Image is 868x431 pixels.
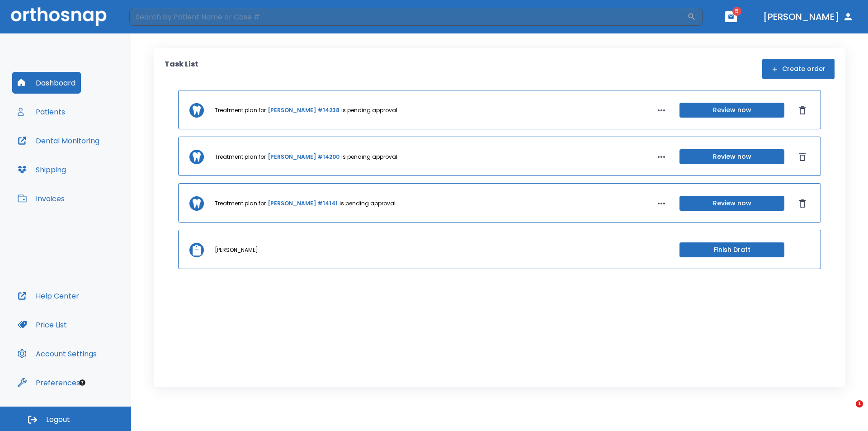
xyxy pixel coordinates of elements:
[12,314,72,336] button: Price List
[46,415,70,425] span: Logout
[12,130,105,152] button: Dental Monitoring
[12,72,81,94] button: Dashboard
[165,59,198,79] p: Task List
[795,150,810,164] button: Dismiss
[679,242,784,257] button: Finish Draft
[12,188,70,209] button: Invoices
[268,153,340,161] a: [PERSON_NAME] #14200
[215,106,266,114] p: Treatment plan for
[762,59,835,79] button: Create order
[340,199,396,208] p: is pending approval
[795,196,810,211] button: Dismiss
[268,106,340,114] a: [PERSON_NAME] #14238
[12,159,71,180] button: Shipping
[732,7,741,16] span: 5
[268,199,338,208] a: [PERSON_NAME] #14141
[12,101,71,123] button: Patients
[837,400,859,422] iframe: Intercom live chat
[759,9,857,25] button: [PERSON_NAME]
[129,8,687,26] input: Search by Patient Name or Case #
[215,199,266,208] p: Treatment plan for
[679,149,784,164] button: Review now
[679,103,784,118] button: Review now
[12,372,85,393] button: Preferences
[78,379,86,387] div: Tooltip anchor
[215,246,258,254] p: [PERSON_NAME]
[341,153,397,161] p: is pending approval
[12,343,102,365] button: Account Settings
[341,106,397,114] p: is pending approval
[856,400,863,407] span: 1
[11,7,107,26] img: Orthosnap
[12,285,85,307] button: Help Center
[795,103,810,118] button: Dismiss
[215,153,266,161] p: Treatment plan for
[679,196,784,211] button: Review now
